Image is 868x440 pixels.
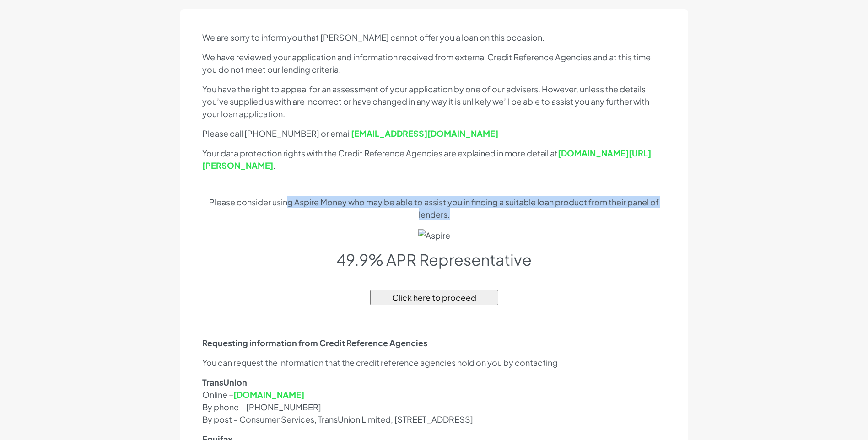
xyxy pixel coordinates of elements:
[202,376,666,425] p: Online – By phone – [PHONE_NUMBER] By post – Consumer Services, TransUnion Limited, [STREET_ADDRESS]
[202,196,666,220] p: Please consider using Aspire Money who may be able to assist you in finding a suitable loan produ...
[370,290,498,305] input: Click here to proceed
[202,31,666,43] p: We are sorry to inform you that [PERSON_NAME] cannot offer you a loan on this occasion.
[233,389,304,400] a: [DOMAIN_NAME]
[202,147,666,172] p: Your data protection rights with the Credit Reference Agencies are explained in more detail at .
[202,356,666,369] p: You can request the information that the credit reference agencies hold on you by contacting
[202,338,427,348] strong: Requesting information from Credit Reference Agencies
[418,229,450,241] img: Aspire
[202,127,666,140] p: Please call [PHONE_NUMBER] or email
[351,128,498,139] a: [EMAIL_ADDRESS][DOMAIN_NAME]
[202,377,247,387] strong: TransUnion
[202,51,666,75] p: We have reviewed your application and information received from external Credit Reference Agencie...
[202,83,666,120] p: You have the right to appeal for an assessment of your application by one of our advisers. Howeve...
[202,249,666,271] h3: 49.9% APR Representative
